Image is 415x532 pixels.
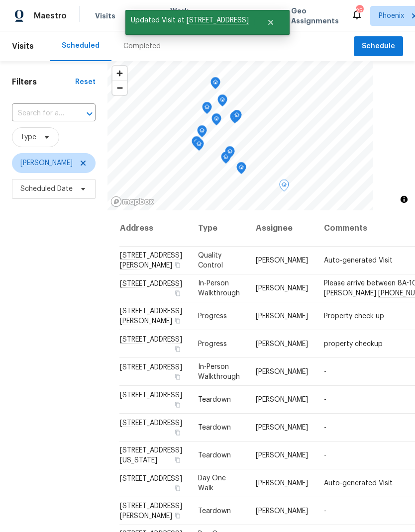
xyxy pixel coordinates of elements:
span: Auto-generated Visit [324,257,393,264]
button: Copy Address [173,484,182,493]
span: In-Person Walkthrough [198,280,240,297]
button: Zoom out [112,81,127,95]
span: Schedule [362,40,395,53]
div: Map marker [210,77,220,92]
span: property checkup [324,341,383,348]
span: Teardown [198,452,231,459]
span: - [324,508,326,515]
span: Day One Walk [198,475,226,492]
span: [PERSON_NAME] [256,341,308,348]
span: [STREET_ADDRESS] [120,475,182,482]
span: Updated Visit at [125,10,254,31]
h1: Filters [12,77,75,87]
div: Completed [123,41,161,51]
canvas: Map [107,61,373,210]
span: - [324,368,326,375]
div: Reset [75,77,96,87]
span: Teardown [198,396,231,403]
span: [PERSON_NAME] [256,480,308,487]
div: Map marker [192,136,202,152]
div: Map marker [230,111,240,127]
button: Open [83,107,97,121]
th: Assignee [248,210,316,247]
span: [STREET_ADDRESS][US_STATE] [120,447,182,464]
span: Teardown [198,508,231,515]
span: - [324,452,326,459]
span: [STREET_ADDRESS] [120,364,182,371]
span: Work Orders [170,6,196,26]
span: Progress [198,313,227,320]
span: Geo Assignments [291,6,339,26]
span: Type [20,132,36,142]
button: Zoom in [112,66,127,81]
span: [PERSON_NAME] [20,158,73,168]
span: Maestro [34,11,67,21]
button: Copy Address [173,372,182,381]
th: Type [190,210,248,247]
button: Schedule [354,36,403,57]
button: Copy Address [173,455,182,464]
span: [PERSON_NAME] [256,368,308,375]
span: Property check up [324,313,384,320]
button: Toggle attribution [398,193,410,205]
button: Copy Address [173,428,182,437]
div: Map marker [202,102,212,117]
a: Mapbox homepage [110,196,154,207]
span: - [324,396,326,403]
button: Close [254,12,287,32]
input: Search for an address... [12,106,68,121]
span: [PERSON_NAME] [256,508,308,515]
span: Zoom out [112,81,127,95]
span: [PERSON_NAME] [256,452,308,459]
button: Copy Address [173,400,182,409]
div: Map marker [236,162,246,177]
span: Scheduled Date [20,184,73,194]
span: [PERSON_NAME] [256,313,308,320]
div: Map marker [194,139,204,154]
div: Map marker [232,110,242,125]
div: Map marker [221,152,231,167]
span: - [324,424,326,431]
button: Copy Address [173,511,182,520]
div: 25 [356,6,363,16]
span: Auto-generated Visit [324,480,393,487]
span: [PERSON_NAME] [256,285,308,292]
div: Map marker [225,146,235,162]
span: Teardown [198,424,231,431]
span: [PERSON_NAME] [256,257,308,264]
span: Phoenix [379,11,404,21]
span: [PERSON_NAME] [256,424,308,431]
button: Copy Address [173,316,182,325]
span: Toggle attribution [401,194,407,205]
button: Copy Address [173,345,182,354]
span: [STREET_ADDRESS][PERSON_NAME] [120,503,182,520]
span: Visits [95,11,115,21]
span: [PERSON_NAME] [256,396,308,403]
div: Map marker [211,113,221,129]
div: Map marker [197,125,207,141]
div: Scheduled [62,41,100,51]
span: Progress [198,341,227,348]
button: Copy Address [173,289,182,298]
div: Map marker [217,94,227,110]
div: Map marker [279,179,289,195]
span: Quality Control [198,252,223,269]
button: Copy Address [173,261,182,269]
span: Visits [12,35,34,57]
span: In-Person Walkthrough [198,363,240,380]
th: Address [119,210,190,247]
